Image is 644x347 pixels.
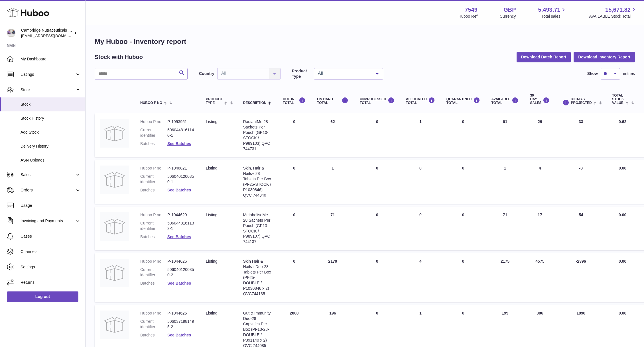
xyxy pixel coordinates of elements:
span: listing [206,259,217,264]
img: product image [100,119,129,148]
dd: 5060448161133-1 [167,221,194,231]
dt: Batches [140,332,167,338]
dt: Batches [140,187,167,193]
span: entries [623,71,635,76]
span: 0 [462,166,464,170]
span: Stock [21,102,81,107]
img: qvc@camnutra.com [7,29,15,37]
dd: P-1044629 [167,212,194,218]
td: -3 [555,160,606,203]
span: 0.00 [619,311,626,315]
dt: Batches [140,281,167,286]
a: See Batches [167,141,191,146]
div: Cambridge Nutraceuticals Ltd [21,28,72,38]
td: 1 [486,160,525,203]
dd: P-1046821 [167,166,194,171]
dd: 5060401200350-2 [167,267,194,278]
td: 0 [400,160,441,203]
div: QUARANTINED Total [446,97,480,105]
span: 0.00 [619,259,626,264]
a: See Batches [167,188,191,192]
span: Stock History [21,116,81,121]
label: Country [199,71,214,76]
span: Cases [21,234,81,239]
span: Total stock value [612,94,624,105]
dt: Current identifier [140,319,167,330]
img: product image [100,166,129,194]
div: Skin Hair & Nails+ Duo-28 Tablets Per Box (PF25-DOUBLE / P1030846 x 2) QVC744135 [243,259,271,296]
div: ON HAND Total [317,97,348,105]
dt: Current identifier [140,221,167,231]
div: RadiantMe 28 Sachets Per Pouch (GP10-STOCK / P989103) QVC 744731 [243,119,271,151]
td: 62 [311,113,354,157]
img: product image [100,212,129,241]
span: 0.62 [619,119,626,124]
td: 0 [354,113,400,157]
strong: 7549 [465,6,478,14]
td: 29 [524,113,555,157]
span: 0.00 [619,166,626,170]
span: All [316,71,371,76]
span: Add Stock [21,130,81,135]
td: 0 [277,253,311,302]
td: -2396 [555,253,606,302]
td: 54 [555,207,606,250]
span: Total sales [541,14,567,19]
span: Product Type [206,97,223,105]
dd: 5060448161140-1 [167,127,194,138]
span: Returns [21,280,81,285]
dd: P-1044625 [167,311,194,316]
span: Settings [21,264,81,270]
span: Invoicing and Payments [21,218,75,224]
span: 0 [462,259,464,264]
img: product image [100,259,129,287]
div: ALLOCATED Total [406,97,435,105]
div: DUE IN TOTAL [283,97,306,105]
button: Download Batch Report [517,52,571,62]
span: Sales [21,172,75,177]
dd: P-1053951 [167,119,194,124]
td: 4575 [524,253,555,302]
span: Stock [21,87,75,93]
span: Delivery History [21,144,81,149]
dt: Huboo P no [140,119,167,124]
td: 17 [524,207,555,250]
span: ASN Uploads [21,158,81,163]
a: See Batches [167,333,191,337]
span: 0.00 [619,213,626,217]
td: 71 [486,207,525,250]
img: product image [100,311,129,339]
span: listing [206,166,217,170]
span: 0 [462,311,464,315]
td: 4 [524,160,555,203]
div: MetaboliseMe 28 Sachets Per Pouch (GP13-STOCK / P989107) QVC 744137 [243,212,271,244]
dt: Batches [140,141,167,146]
td: 1 [400,113,441,157]
td: 71 [311,207,354,250]
a: See Batches [167,281,191,285]
td: 0 [400,207,441,250]
span: 0 [462,119,464,124]
td: 2175 [486,253,525,302]
span: Channels [21,249,81,254]
dd: P-1044626 [167,259,194,264]
div: AVAILABLE Total [491,97,519,105]
dt: Current identifier [140,267,167,278]
td: 0 [277,207,311,250]
span: AVAILABLE Stock Total [589,14,637,19]
span: Orders [21,187,75,193]
label: Product Type [292,68,311,79]
a: 5,493.71 Total sales [538,6,567,19]
span: listing [206,213,217,217]
td: 61 [486,113,525,157]
td: 0 [354,207,400,250]
h2: Stock with Huboo [95,53,143,61]
td: 0 [277,160,311,203]
dd: 5060371981495-2 [167,319,194,330]
span: [EMAIL_ADDRESS][DOMAIN_NAME] [21,33,84,38]
a: See Batches [167,234,191,239]
span: 15,671.82 [605,6,631,14]
dt: Current identifier [140,174,167,185]
td: 0 [277,113,311,157]
div: Skin, Hair & Nails+ 28 Tablets Per Box (PF25-STOCK / P1030846) QVC 744340 [243,166,271,198]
